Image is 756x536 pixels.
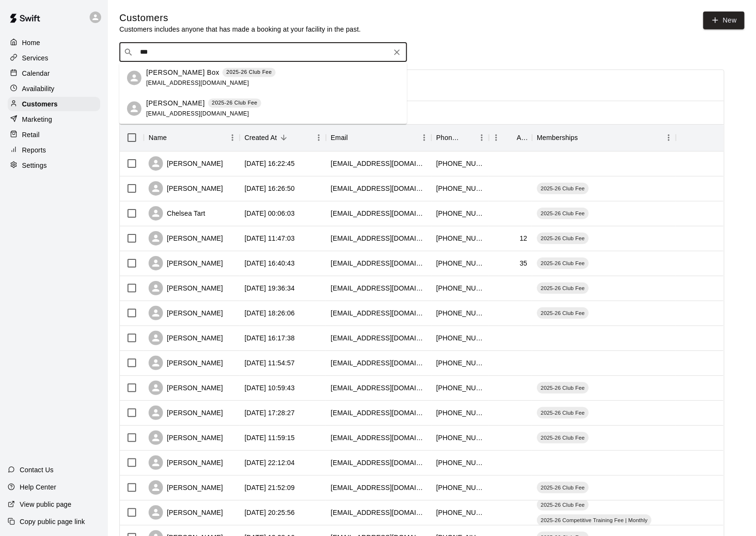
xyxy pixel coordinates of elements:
[331,209,427,218] div: chelseatart83@gmail.com
[212,99,257,107] p: 2025-26 Club Fee
[22,115,52,124] p: Marketing
[331,258,427,268] div: nrhunts@gmail.com
[331,458,427,467] div: briantolley32@yahoo.com
[532,124,676,151] div: Memberships
[277,131,291,144] button: Sort
[244,124,277,151] div: Created At
[436,433,484,443] div: +16187098989
[537,514,651,526] div: 2025-26 Competitive Training Fee | Monthly
[244,308,295,318] div: 2025-08-17 18:26:06
[240,124,326,151] div: Created At
[436,358,484,368] div: +12172913920
[244,159,295,168] div: 2025-09-07 16:22:45
[537,432,589,443] div: 2025-26 Club Fee
[167,131,180,144] button: Sort
[22,161,47,170] p: Settings
[8,97,100,111] a: Customers
[244,209,295,218] div: 2025-09-04 00:06:03
[331,433,427,443] div: hballinger88@gmail.com
[119,24,361,34] p: Customers includes anyone that has made a booking at your facility in the past.
[149,306,223,320] div: [PERSON_NAME]
[331,283,427,293] div: ajoiner0825@gmail.com
[244,458,295,467] div: 2025-08-15 22:12:04
[22,99,58,109] p: Customers
[22,69,50,78] p: Calendar
[226,69,272,77] p: 2025-26 Club Fee
[22,130,40,140] p: Retail
[348,131,361,144] button: Sort
[149,505,223,520] div: [PERSON_NAME]
[537,183,589,194] div: 2025-26 Club Fee
[244,258,295,268] div: 2025-08-20 16:40:43
[436,283,484,293] div: +16185800050
[127,71,141,85] div: Chelsey Box
[244,358,295,368] div: 2025-08-17 11:54:57
[537,210,589,217] span: 2025-26 Club Fee
[331,124,348,151] div: Email
[244,383,295,393] div: 2025-08-17 10:59:43
[146,110,249,117] span: [EMAIL_ADDRESS][DOMAIN_NAME]
[537,208,589,219] div: 2025-26 Club Fee
[8,128,100,142] a: Retail
[331,408,427,418] div: jkypta1@gmail.com
[489,124,532,151] div: Age
[331,184,427,193] div: adrrector@yahoo.com
[489,130,503,145] button: Menu
[149,431,223,445] div: [PERSON_NAME]
[244,333,295,343] div: 2025-08-17 16:17:38
[244,433,295,443] div: 2025-08-16 11:59:15
[149,231,223,245] div: [PERSON_NAME]
[149,356,223,370] div: [PERSON_NAME]
[119,12,361,24] h5: Customers
[436,333,484,343] div: +16184775642
[331,508,427,517] div: mlpellum@gmail.com
[537,282,589,294] div: 2025-26 Club Fee
[431,124,489,151] div: Phone Number
[149,281,223,295] div: [PERSON_NAME]
[537,124,578,151] div: Memberships
[22,38,40,47] p: Home
[326,124,431,151] div: Email
[8,112,100,127] div: Marketing
[244,283,295,293] div: 2025-08-18 19:36:34
[475,130,489,145] button: Menu
[461,131,475,144] button: Sort
[149,181,223,196] div: [PERSON_NAME]
[244,184,295,193] div: 2025-09-06 16:26:50
[417,130,431,145] button: Menu
[149,156,223,171] div: [PERSON_NAME]
[149,206,205,221] div: Chelsea Tart
[20,465,54,475] p: Contact Us
[8,51,100,65] a: Services
[436,184,484,193] div: +13092306046
[8,66,100,81] a: Calendar
[537,499,589,511] div: 2025-26 Club Fee
[8,35,100,50] a: Home
[537,409,589,417] span: 2025-26 Club Fee
[20,500,71,509] p: View public page
[537,257,589,269] div: 2025-26 Club Fee
[436,159,484,168] div: +16614299581
[244,483,295,492] div: 2025-08-14 21:52:09
[436,458,484,467] div: +16183010376
[331,308,427,318] div: kelsee.mook@gmail.com
[537,259,589,267] span: 2025-26 Club Fee
[331,483,427,492] div: sarah_marc02@hotmail.com
[537,501,589,509] span: 2025-26 Club Fee
[149,124,167,151] div: Name
[436,308,484,318] div: +16185403628
[146,98,205,108] p: [PERSON_NAME]
[517,124,527,151] div: Age
[149,381,223,395] div: [PERSON_NAME]
[537,516,651,524] span: 2025-26 Competitive Training Fee | Monthly
[537,234,589,242] span: 2025-26 Club Fee
[8,82,100,96] a: Availability
[537,309,589,317] span: 2025-26 Club Fee
[8,143,100,157] div: Reports
[146,68,220,78] p: [PERSON_NAME] Box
